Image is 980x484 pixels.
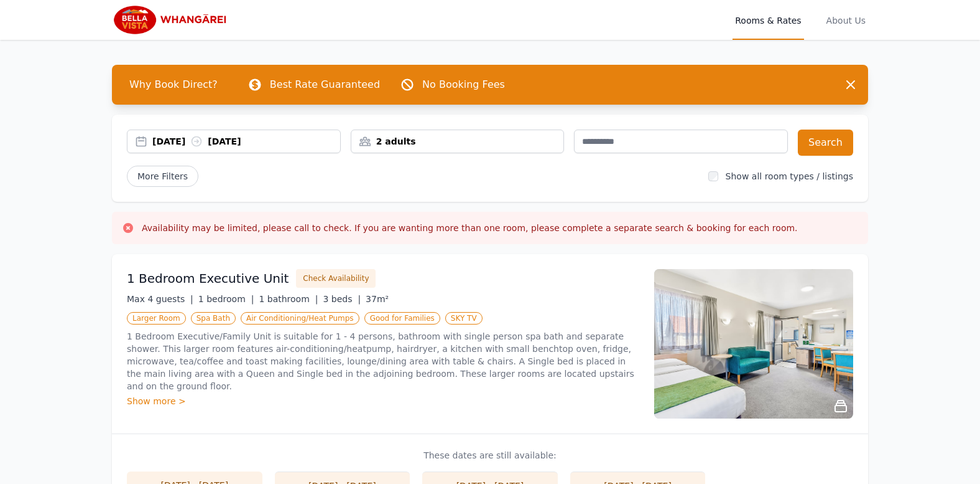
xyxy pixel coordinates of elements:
[445,312,483,325] span: SKY TV
[323,294,361,304] span: 3 beds |
[270,77,380,92] p: Best Rate Guaranteed
[296,269,376,288] button: Check Availability
[351,135,564,148] div: 2 adults
[127,166,198,187] span: More Filters
[127,449,853,462] p: These dates are still available:
[127,330,639,392] p: 1 Bedroom Executive/Family Unit is suitable for 1 - 4 persons, bathroom with single person spa ba...
[422,77,505,92] p: No Booking Fees
[191,312,236,325] span: Spa Bath
[726,171,853,181] label: Show all room types / listings
[366,294,389,304] span: 37m²
[127,395,639,407] div: Show more >
[127,294,193,304] span: Max 4 guests |
[198,294,254,304] span: 1 bedroom |
[364,312,440,325] span: Good for Families
[798,130,853,156] button: Search
[119,72,228,97] span: Why Book Direct?
[112,5,232,35] img: Bella Vista Whangarei
[241,312,359,325] span: Air Conditioning/Heat Pumps
[127,270,289,287] h3: 1 Bedroom Executive Unit
[259,294,318,304] span: 1 bathroom |
[127,312,186,325] span: Larger Room
[142,222,798,234] h3: Availability may be limited, please call to check. If you are wanting more than one room, please ...
[152,135,340,148] div: [DATE] [DATE]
